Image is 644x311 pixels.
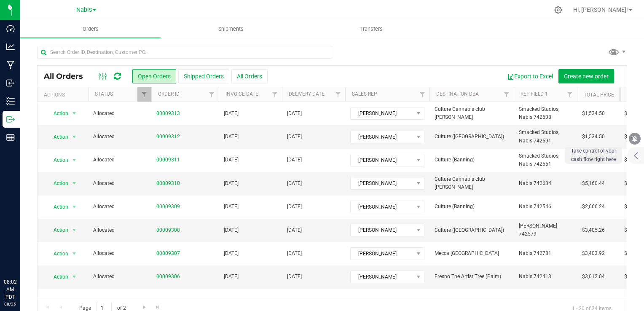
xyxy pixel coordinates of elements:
[46,131,69,143] span: Action
[93,110,146,118] span: Allocated
[69,107,80,119] span: select
[351,224,413,236] span: [PERSON_NAME]
[351,248,413,260] span: [PERSON_NAME]
[93,249,146,257] span: Allocated
[6,97,15,105] inline-svg: Inventory
[435,175,509,191] span: Culture Cannabis club [PERSON_NAME]
[156,249,180,257] a: 00009307
[519,152,572,168] span: Smacked Studios; Nabis 742551
[4,301,16,307] p: 08/25
[224,180,239,188] span: [DATE]
[93,226,146,234] span: Allocated
[519,222,572,238] span: [PERSON_NAME] 742579
[224,273,239,281] span: [DATE]
[93,156,146,164] span: Allocated
[69,177,80,189] span: select
[224,156,239,164] span: [DATE]
[231,69,268,83] button: All Orders
[573,6,628,13] span: Hi, [PERSON_NAME]!
[502,69,558,83] button: Export to Excel
[351,177,413,189] span: [PERSON_NAME]
[69,131,80,143] span: select
[519,203,551,211] span: Nabis 742546
[8,244,34,269] iframe: Resource center
[351,201,413,213] span: [PERSON_NAME]
[582,273,605,281] span: $3,012.04
[351,154,413,166] span: [PERSON_NAME]
[69,248,80,260] span: select
[6,79,15,87] inline-svg: Inbound
[137,87,151,102] a: Filter
[156,180,180,188] a: 00009310
[205,87,219,102] a: Filter
[156,273,180,281] a: 00009306
[156,226,180,234] a: 00009308
[6,24,15,33] inline-svg: Dashboard
[224,226,239,234] span: [DATE]
[519,105,572,121] span: Smacked Studios; Nabis 742638
[93,273,146,281] span: Allocated
[519,273,551,281] span: Nabis 742413
[44,72,91,81] span: All Orders
[93,203,146,211] span: Allocated
[351,271,413,283] span: [PERSON_NAME]
[287,133,302,141] span: [DATE]
[225,91,258,97] a: Invoice Date
[158,91,180,97] a: Order ID
[156,133,180,141] a: 00009312
[584,92,614,98] a: Total Price
[563,87,577,102] a: Filter
[351,131,413,143] span: [PERSON_NAME]
[95,91,113,97] a: Status
[435,226,509,234] span: Culture ([GEOGRAPHIC_DATA])
[582,203,605,211] span: $2,666.24
[4,278,16,301] p: 08:02 AM PDT
[156,203,180,211] a: 00009309
[76,6,92,13] span: Nabis
[500,87,514,102] a: Filter
[46,107,69,119] span: Action
[46,224,69,236] span: Action
[156,110,180,118] a: 00009313
[435,203,509,211] span: Culture (Banning)
[582,226,605,234] span: $3,405.26
[435,133,509,141] span: Culture ([GEOGRAPHIC_DATA])
[20,20,161,38] a: Orders
[25,242,35,252] iframe: Resource center unread badge
[69,201,80,213] span: select
[46,248,69,260] span: Action
[6,61,15,69] inline-svg: Manufacturing
[6,115,15,123] inline-svg: Outbound
[287,203,302,211] span: [DATE]
[287,180,302,188] span: [DATE]
[46,154,69,166] span: Action
[519,180,551,188] span: Nabis 742634
[46,271,69,283] span: Action
[519,249,551,257] span: Nabis 742781
[553,6,563,14] div: Manage settings
[69,224,80,236] span: select
[71,25,110,33] span: Orders
[44,92,85,98] div: Actions
[268,87,282,102] a: Filter
[93,133,146,141] span: Allocated
[287,226,302,234] span: [DATE]
[207,25,255,33] span: Shipments
[435,249,509,257] span: Mecca [GEOGRAPHIC_DATA]
[156,156,180,164] a: 00009311
[178,69,229,83] button: Shipped Orders
[351,107,413,119] span: [PERSON_NAME]
[331,87,345,102] a: Filter
[582,180,605,188] span: $5,160.44
[582,110,605,118] span: $1,534.50
[46,177,69,189] span: Action
[69,271,80,283] span: select
[69,154,80,166] span: select
[132,69,176,83] button: Open Orders
[287,110,302,118] span: [DATE]
[435,156,509,164] span: Culture (Banning)
[224,249,239,257] span: [DATE]
[289,91,325,97] a: Delivery Date
[435,105,509,121] span: Culture Cannabis club [PERSON_NAME]
[224,110,239,118] span: [DATE]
